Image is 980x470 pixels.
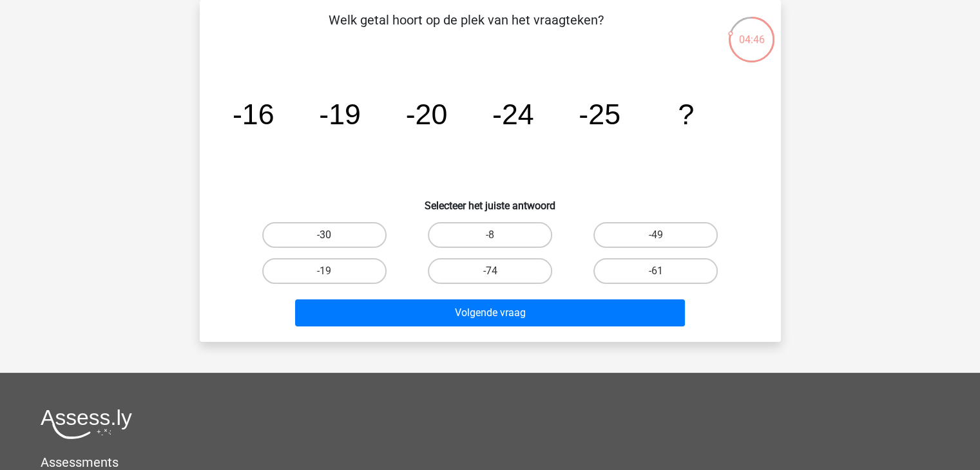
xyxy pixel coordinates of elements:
[593,222,718,248] label: -49
[262,222,387,248] label: -30
[678,98,694,130] tspan: ?
[262,258,387,284] label: -19
[428,258,552,284] label: -74
[41,409,132,439] img: Assessly logo
[319,98,361,130] tspan: -19
[593,258,718,284] label: -61
[220,189,760,212] h6: Selecteer het juiste antwoord
[232,98,274,130] tspan: -16
[579,98,620,130] tspan: -25
[492,98,533,130] tspan: -24
[405,98,447,130] tspan: -20
[220,10,712,49] p: Welk getal hoort op de plek van het vraagteken?
[41,455,939,470] h5: Assessments
[727,15,776,48] div: 04:46
[428,222,552,248] label: -8
[295,299,685,326] button: Volgende vraag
